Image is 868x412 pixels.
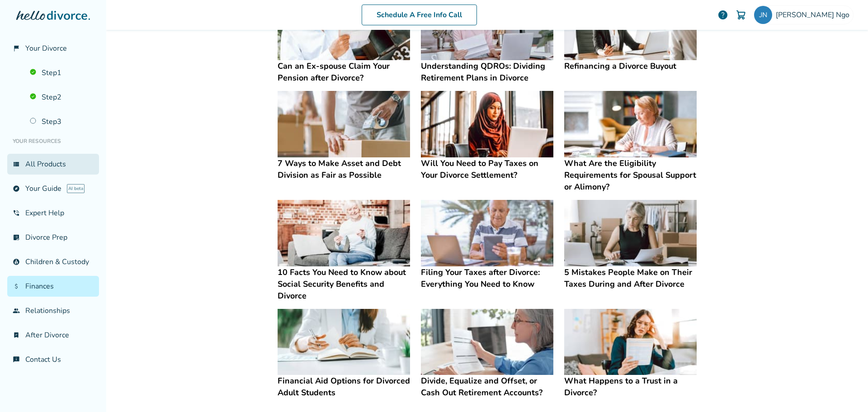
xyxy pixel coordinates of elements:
h4: Divide, Equalize and Offset, or Cash Out Retirement Accounts? [421,375,553,398]
a: flag_2Your Divorce [7,38,99,59]
h4: Filing Your Taxes after Divorce: Everything You Need to Know [421,266,553,290]
a: 5 Mistakes People Make on Their Taxes During and After Divorce5 Mistakes People Make on Their Tax... [564,200,697,290]
span: chat_info [13,356,20,363]
span: flag_2 [13,45,20,52]
h4: 7 Ways to Make Asset and Debt Division as Fair as Possible [278,157,410,181]
a: attach_moneyFinances [7,276,99,297]
img: 10 Facts You Need to Know about Social Security Benefits and Divorce [278,200,410,266]
a: Step3 [24,111,99,132]
span: account_child [13,258,20,265]
h4: Can an Ex-spouse Claim Your Pension after Divorce? [278,60,410,84]
h4: 5 Mistakes People Make on Their Taxes During and After Divorce [564,266,697,290]
a: groupRelationships [7,300,99,321]
a: 10 Facts You Need to Know about Social Security Benefits and Divorce10 Facts You Need to Know abo... [278,200,410,302]
a: Divide, Equalize and Offset, or Cash Out Retirement Accounts?Divide, Equalize and Offset, or Cash... [421,309,553,399]
h4: Financial Aid Options for Divorced Adult Students [278,375,410,398]
span: bookmark_check [13,331,20,339]
img: jessica.ngo0406@gmail.com [754,6,772,24]
a: Filing Your Taxes after Divorce: Everything You Need to KnowFiling Your Taxes after Divorce: Ever... [421,200,553,290]
a: chat_infoContact Us [7,349,99,370]
span: list_alt_check [13,234,20,241]
h4: Understanding QDROs: Dividing Retirement Plans in Divorce [421,60,553,84]
a: 7 Ways to Make Asset and Debt Division as Fair as Possible7 Ways to Make Asset and Debt Division ... [278,91,410,181]
a: view_listAll Products [7,154,99,175]
a: help [717,9,728,20]
iframe: Chat Widget [823,369,868,412]
span: AI beta [67,184,85,193]
a: bookmark_checkAfter Divorce [7,325,99,346]
img: 5 Mistakes People Make on Their Taxes During and After Divorce [564,200,697,266]
span: Your Divorce [25,43,67,53]
li: Your Resources [7,132,99,150]
span: phone_in_talk [13,209,20,217]
a: Step2 [24,87,99,108]
img: Divide, Equalize and Offset, or Cash Out Retirement Accounts? [421,309,553,375]
a: Step1 [24,62,99,83]
img: What Happens to a Trust in a Divorce? [564,309,697,375]
h4: What Are the Eligibility Requirements for Spousal Support or Alimony? [564,157,697,193]
h4: Refinancing a Divorce Buyout [564,60,697,72]
a: What Happens to a Trust in a Divorce?What Happens to a Trust in a Divorce? [564,309,697,399]
a: account_childChildren & Custody [7,251,99,272]
a: phone_in_talkExpert Help [7,203,99,223]
h4: 10 Facts You Need to Know about Social Security Benefits and Divorce [278,266,410,302]
h4: What Happens to a Trust in a Divorce? [564,375,697,398]
h4: Will You Need to Pay Taxes on Your Divorce Settlement? [421,157,553,181]
img: Will You Need to Pay Taxes on Your Divorce Settlement? [421,91,553,157]
span: [PERSON_NAME] Ngo [776,10,853,20]
a: Financial Aid Options for Divorced Adult StudentsFinancial Aid Options for Divorced Adult Students [278,309,410,399]
a: Schedule A Free Info Call [362,5,477,25]
img: What Are the Eligibility Requirements for Spousal Support or Alimony? [564,91,697,157]
a: Will You Need to Pay Taxes on Your Divorce Settlement?Will You Need to Pay Taxes on Your Divorce ... [421,91,553,181]
span: explore [13,185,20,192]
span: view_list [13,161,20,168]
span: attach_money [13,283,20,290]
a: list_alt_checkDivorce Prep [7,227,99,248]
span: group [13,307,20,314]
img: Cart [736,9,746,20]
a: What Are the Eligibility Requirements for Spousal Support or Alimony?What Are the Eligibility Req... [564,91,697,193]
img: Financial Aid Options for Divorced Adult Students [278,309,410,375]
img: Filing Your Taxes after Divorce: Everything You Need to Know [421,200,553,266]
a: exploreYour GuideAI beta [7,178,99,199]
img: 7 Ways to Make Asset and Debt Division as Fair as Possible [278,91,410,157]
